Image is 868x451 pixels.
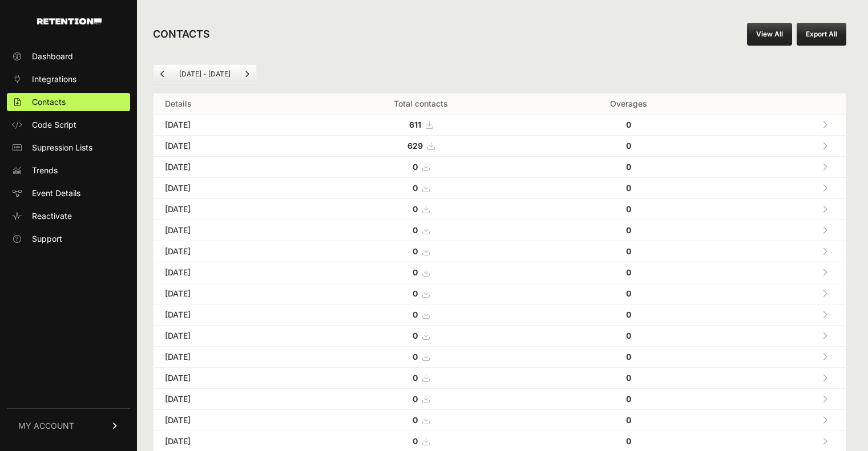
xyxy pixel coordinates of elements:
strong: 0 [626,436,631,446]
strong: 0 [626,183,631,193]
strong: 0 [626,267,631,277]
th: Total contacts [304,94,538,115]
td: [DATE] [154,304,304,326]
strong: 0 [626,352,631,361]
td: [DATE] [154,410,304,431]
strong: 0 [626,331,631,340]
td: [DATE] [154,326,304,347]
strong: 0 [626,289,631,298]
a: MY ACCOUNT [7,408,130,443]
a: Next [238,65,256,83]
strong: 0 [626,415,631,425]
strong: 0 [413,183,418,193]
strong: 0 [413,246,418,256]
strong: 0 [626,373,631,383]
td: [DATE] [154,368,304,389]
a: Trends [7,161,130,180]
strong: 0 [413,225,418,235]
th: Overages [538,94,719,115]
span: Dashboard [32,51,73,62]
td: [DATE] [154,115,304,136]
td: [DATE] [154,157,304,178]
a: Integrations [7,70,130,88]
span: Contacts [32,96,66,108]
h2: CONTACTS [153,26,210,42]
a: Supression Lists [7,139,130,157]
a: Contacts [7,93,130,111]
a: Event Details [7,184,130,202]
td: [DATE] [154,389,304,410]
strong: 0 [413,415,418,425]
span: Code Script [32,119,76,131]
img: Retention.com [37,18,102,25]
td: [DATE] [154,262,304,283]
td: [DATE] [154,241,304,262]
span: MY ACCOUNT [18,420,74,432]
strong: 0 [626,141,631,151]
a: Code Script [7,116,130,134]
td: [DATE] [154,136,304,157]
strong: 0 [626,310,631,319]
strong: 0 [413,267,418,277]
strong: 0 [413,310,418,319]
strong: 0 [413,352,418,361]
strong: 0 [626,225,631,235]
span: Supression Lists [32,142,92,153]
strong: 0 [413,204,418,214]
span: Trends [32,165,58,176]
strong: 629 [407,141,423,151]
a: View All [747,23,792,46]
button: Export All [797,23,846,46]
td: [DATE] [154,220,304,241]
a: 629 [407,141,434,151]
a: Dashboard [7,47,130,66]
span: Reactivate [32,210,72,222]
strong: 0 [626,394,631,404]
strong: 611 [409,120,421,129]
td: [DATE] [154,283,304,304]
th: Details [154,94,304,115]
strong: 0 [413,331,418,340]
strong: 0 [413,394,418,404]
td: [DATE] [154,347,304,368]
strong: 0 [413,162,418,172]
a: Previous [154,65,172,83]
a: 611 [409,120,433,129]
td: [DATE] [154,178,304,199]
strong: 0 [626,120,631,129]
strong: 0 [413,289,418,298]
strong: 0 [626,246,631,256]
td: [DATE] [154,199,304,220]
strong: 0 [626,162,631,172]
li: [DATE] - [DATE] [172,70,237,79]
strong: 0 [413,436,418,446]
strong: 0 [626,204,631,214]
strong: 0 [413,373,418,383]
span: Support [32,233,62,245]
span: Event Details [32,188,80,199]
span: Integrations [32,74,76,85]
a: Reactivate [7,207,130,225]
a: Support [7,230,130,248]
